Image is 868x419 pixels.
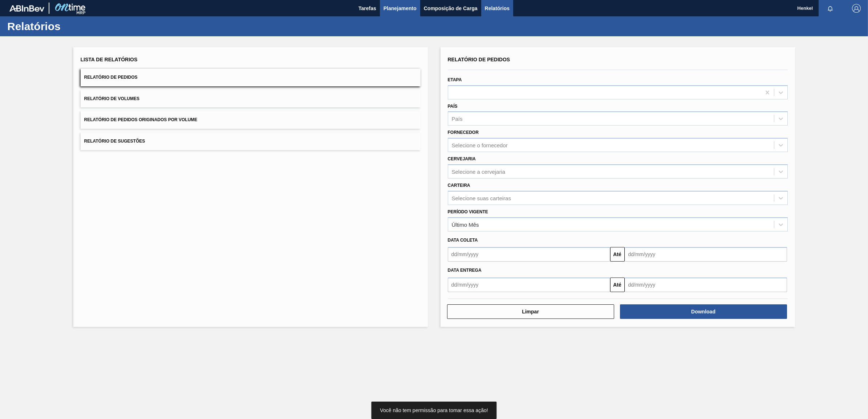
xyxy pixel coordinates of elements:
[7,22,136,30] h1: Relatórios
[447,304,614,319] button: Limpar
[452,116,463,122] div: País
[380,407,488,413] span: Você não tem permissão para tomar essa ação!
[424,4,478,13] span: Composição de Carga
[625,278,787,292] input: dd/mm/yyyy
[448,278,610,292] input: dd/mm/yyyy
[448,57,510,62] span: Relatório de Pedidos
[84,75,138,80] span: Relatório de Pedidos
[81,90,421,108] button: Relatório de Volumes
[448,209,488,214] label: Período Vigente
[384,4,417,13] span: Planejamento
[610,247,625,262] button: Até
[620,304,787,319] button: Download
[452,221,479,227] div: Último Mês
[448,104,458,109] label: País
[84,96,139,101] span: Relatório de Volumes
[625,247,787,262] input: dd/mm/yyyy
[452,168,506,174] div: Selecione a cervejaria
[452,142,508,148] div: Selecione o fornecedor
[448,247,610,262] input: dd/mm/yyyy
[448,156,476,161] label: Cervejaria
[448,183,470,188] label: Carteira
[81,111,421,129] button: Relatório de Pedidos Originados por Volume
[9,5,44,12] img: TNhmsLtSVTkK8tSr43FrP2fwEKptu5GPRR3wAAAABJRU5ErkJggg==
[358,4,376,13] span: Tarefas
[448,77,462,82] label: Etapa
[448,238,478,243] span: Data coleta
[81,57,138,62] span: Lista de Relatórios
[84,117,198,122] span: Relatório de Pedidos Originados por Volume
[610,278,625,292] button: Até
[448,130,479,135] label: Fornecedor
[81,132,421,150] button: Relatório de Sugestões
[852,4,861,13] img: Logout
[819,3,842,13] button: Notificações
[84,139,145,144] span: Relatório de Sugestões
[452,195,511,201] div: Selecione suas carteiras
[81,69,421,86] button: Relatório de Pedidos
[485,4,510,13] span: Relatórios
[448,268,482,273] span: Data entrega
